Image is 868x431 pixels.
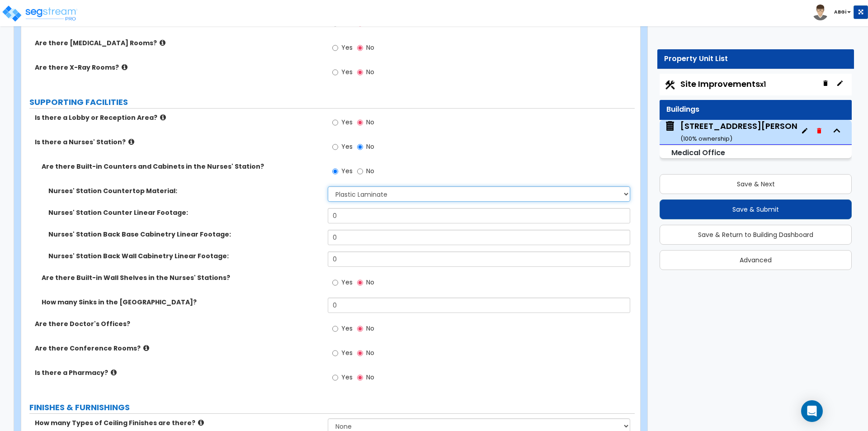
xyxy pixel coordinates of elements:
[48,230,321,239] label: Nurses' Station Back Base Cabinetry Linear Footage:
[332,142,338,152] input: Yes
[35,63,321,72] label: Are there X-Ray Rooms?
[341,142,353,151] span: Yes
[332,43,338,53] input: Yes
[48,251,321,260] label: Nurses' Station Back Wall Cabinetry Linear Footage:
[660,250,852,270] button: Advanced
[122,64,127,71] i: click for more info!
[366,373,374,382] span: No
[357,348,363,358] input: No
[664,79,676,91] img: Construction.png
[29,402,635,413] label: FINISHES & FURNISHINGS
[341,348,353,357] span: Yes
[760,80,766,89] small: x1
[660,225,852,245] button: Save & Return to Building Dashboard
[366,324,374,333] span: No
[42,298,321,307] label: How many Sinks in the [GEOGRAPHIC_DATA]?
[35,418,321,427] label: How many Types of Ceiling Finishes are there?
[35,319,321,328] label: Are there Doctor's Offices?
[332,166,338,176] input: Yes
[366,118,374,127] span: No
[812,5,828,20] img: avatar.png
[42,162,321,171] label: Are there Built-in Counters and Cabinets in the Nurses' Station?
[332,278,338,288] input: Yes
[48,186,321,195] label: Nurses' Station Countertop Material:
[680,120,832,143] div: [STREET_ADDRESS][PERSON_NAME]
[42,273,321,282] label: Are there Built-in Wall Shelves in the Nurses' Stations?
[35,368,321,377] label: Is there a Pharmacy?
[198,419,204,426] i: click for more info!
[357,324,363,334] input: No
[366,348,374,357] span: No
[666,104,845,115] div: Buildings
[680,78,766,90] span: Site Improvements
[357,278,363,288] input: No
[671,147,725,158] small: Medical Office
[357,373,363,383] input: No
[332,118,338,128] input: Yes
[332,348,338,358] input: Yes
[160,39,165,46] i: click for more info!
[332,67,338,77] input: Yes
[660,174,852,194] button: Save & Next
[341,67,353,76] span: Yes
[366,142,374,151] span: No
[366,43,374,52] span: No
[29,96,635,108] label: SUPPORTING FACILITIES
[128,138,134,145] i: click for more info!
[111,369,117,376] i: click for more info!
[660,199,852,219] button: Save & Submit
[143,345,149,351] i: click for more info!
[35,344,321,353] label: Are there Conference Rooms?
[1,5,78,23] img: logo_pro_r.png
[48,208,321,217] label: Nurses' Station Counter Linear Footage:
[664,120,676,132] img: building.svg
[366,166,374,175] span: No
[160,114,166,121] i: click for more info!
[35,137,321,147] label: Is there a Nurses' Station?
[35,113,321,122] label: Is there a Lobby or Reception Area?
[332,324,338,334] input: Yes
[664,54,847,64] div: Property Unit List
[664,120,797,143] span: 529 & 533 W. Wetmore Rd
[366,278,374,287] span: No
[366,67,374,76] span: No
[357,142,363,152] input: No
[341,118,353,127] span: Yes
[357,43,363,53] input: No
[801,400,823,422] div: Open Intercom Messenger
[341,324,353,333] span: Yes
[680,134,732,143] small: ( 100 % ownership)
[35,38,321,47] label: Are there [MEDICAL_DATA] Rooms?
[834,9,846,15] b: ABGi
[341,373,353,382] span: Yes
[357,166,363,176] input: No
[341,43,353,52] span: Yes
[332,373,338,383] input: Yes
[357,118,363,128] input: No
[357,67,363,77] input: No
[341,166,353,175] span: Yes
[341,278,353,287] span: Yes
